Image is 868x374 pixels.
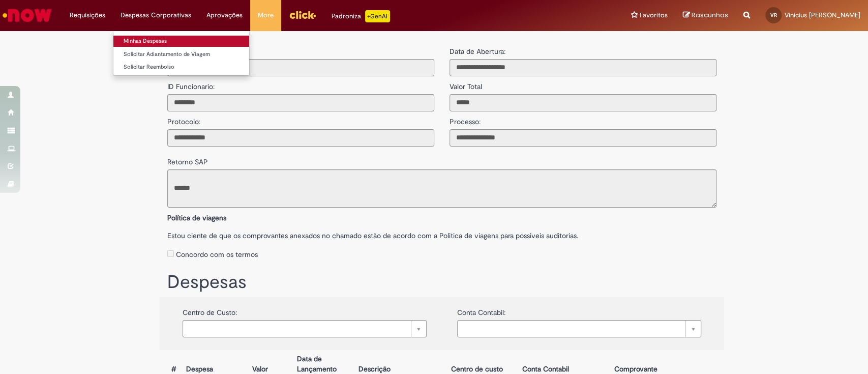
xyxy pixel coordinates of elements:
[683,11,728,20] a: Rascunhos
[785,11,860,19] span: Vinicius [PERSON_NAME]
[692,10,728,20] span: Rascunhos
[365,10,390,22] p: +GenAi
[167,213,226,222] b: Política de viagens
[206,10,243,20] span: Aprovações
[167,225,716,241] label: Estou ciente de que os comprovantes anexados no chamado estão de acordo com a Politica de viagens...
[176,249,258,260] label: Concordo com os termos
[167,76,215,92] label: ID Funcionario:
[167,111,200,127] label: Protocolo:
[457,302,505,318] label: Conta Contabil:
[167,272,716,293] h1: Despesas
[640,10,668,20] span: Favoritos
[121,10,191,20] span: Despesas Corporativas
[1,5,53,25] img: ServiceNow
[113,36,249,47] a: Minhas Despesas
[70,10,105,20] span: Requisições
[167,152,208,167] label: Retorno SAP
[113,62,249,73] a: Solicitar Reembolso
[258,10,274,20] span: More
[113,31,250,76] ul: Despesas Corporativas
[450,76,482,92] label: Valor Total
[450,111,481,127] label: Processo:
[113,49,249,60] a: Solicitar Adiantamento de Viagem
[332,10,390,22] div: Padroniza
[450,46,505,56] label: Data de Abertura:
[770,12,777,18] span: VR
[183,302,237,318] label: Centro de Custo:
[457,320,701,337] a: Limpar campo {0}
[183,320,427,337] a: Limpar campo {0}
[289,7,316,22] img: click_logo_yellow_360x200.png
